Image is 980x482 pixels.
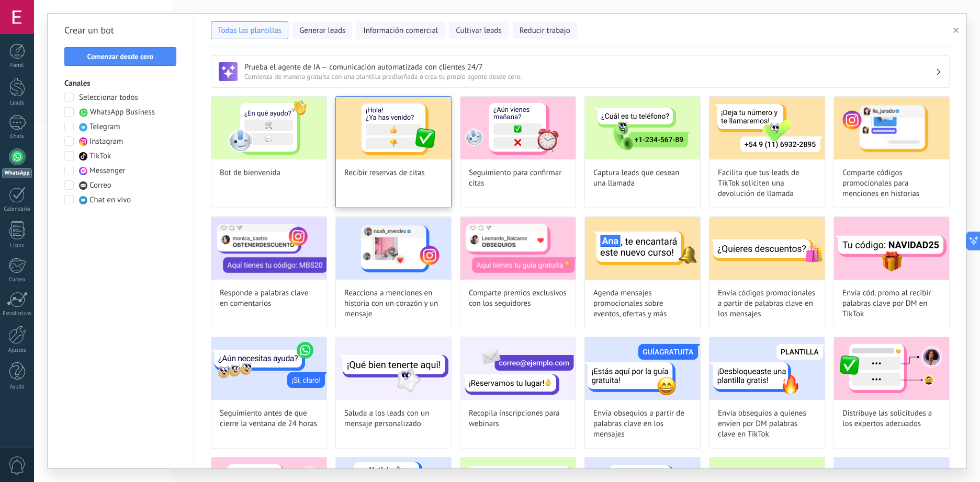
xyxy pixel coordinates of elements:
span: Correo [89,180,111,191]
img: Envía obsequios a quienes envíen por DM palabras clave en TikTok [709,337,825,400]
button: Reducir trabajo [513,21,577,39]
span: Reducir trabajo [520,26,570,36]
img: Seguimiento antes de que cierre la ventana de 24 horas [211,337,326,400]
img: Reacciona a menciones en historia con un corazón y un mensaje [336,217,451,280]
img: Comparte códigos promocionales para menciones en historias [834,97,949,159]
img: Envía códigos promocionales a partir de palabras clave en los mensajes [709,217,825,280]
span: Bot de bienvenida [220,168,280,178]
span: Captura leads que desean una llamada [593,168,692,189]
span: Comparte códigos promocionales para menciones en historias [842,168,941,199]
span: Envía obsequios a partir de palabras clave en los mensajes [593,408,692,440]
img: Envía obsequios a partir de palabras clave en los mensajes [585,337,700,400]
img: Bot de bienvenida [211,97,326,159]
span: Comparte premios exclusivos con los seguidores [469,288,567,309]
span: Seguimiento para confirmar citas [469,168,567,189]
div: WhatsApp [2,168,32,178]
div: Listas [2,243,32,249]
img: Comparte premios exclusivos con los seguidores [460,217,576,280]
span: Información comercial [363,26,438,36]
span: Telegram [89,122,120,132]
span: Seguimiento antes de que cierre la ventana de 24 horas [220,408,318,429]
span: Seleccionar todos [79,93,138,103]
span: Recopila inscripciones para webinars [469,408,567,429]
h3: Prueba el agente de IA — comunicación automatizada con clientes 24/7 [244,62,936,72]
button: Cultivar leads [449,21,508,39]
span: Responde a palabras clave en comentarios [220,288,318,309]
div: Correo [2,277,32,283]
img: Captura leads que desean una llamada [585,97,700,159]
img: Saluda a los leads con un mensaje personalizado [336,337,451,400]
span: Todas las plantillas [218,26,281,36]
div: Ayuda [2,384,32,391]
img: Envía cód. promo al recibir palabras clave por DM en TikTok [834,217,949,280]
span: Saluda a los leads con un mensaje personalizado [344,408,443,429]
span: Generar leads [299,26,345,36]
h2: Crear un bot [64,22,177,39]
div: Chats [2,133,32,140]
span: Distribuye las solicitudes a los expertos adecuados [842,408,941,429]
img: Seguimiento para confirmar citas [460,97,576,159]
span: Reacciona a menciones en historia con un corazón y un mensaje [344,288,443,319]
span: Messenger [89,166,126,176]
span: Facilita que tus leads de TikTok soliciten una devolución de llamada [718,168,816,199]
span: TikTok [89,151,111,162]
div: Panel [2,62,32,69]
span: Envía cód. promo al recibir palabras clave por DM en TikTok [842,288,941,319]
img: Recibir reservas de citas [336,97,451,159]
span: WhatsApp Business [90,107,155,118]
button: Comenzar desde cero [64,47,176,66]
span: Recibir reservas de citas [344,168,425,178]
img: Agenda mensajes promocionales sobre eventos, ofertas y más [585,217,700,280]
div: Leads [2,100,32,107]
button: Información comercial [356,21,445,39]
div: Estadísticas [2,311,32,317]
span: Comienza de manera gratuita con una plantilla prediseñada o crea tu propio agente desde cero. [244,72,936,81]
span: Agenda mensajes promocionales sobre eventos, ofertas y más [593,288,692,319]
div: Ajustes [2,347,32,354]
span: Envía obsequios a quienes envíen por DM palabras clave en TikTok [718,408,816,440]
span: Cultivar leads [456,26,501,36]
img: Responde a palabras clave en comentarios [211,217,326,280]
span: Envía códigos promocionales a partir de palabras clave en los mensajes [718,288,816,319]
button: Generar leads [292,21,352,39]
img: Recopila inscripciones para webinars [460,337,576,400]
span: Comenzar desde cero [87,53,154,60]
img: Distribuye las solicitudes a los expertos adecuados [834,337,949,400]
span: Chat en vivo [89,195,131,205]
h3: Canales [64,78,177,88]
span: Instagram [89,136,123,147]
button: Todas las plantillas [211,21,288,39]
div: Calendario [2,206,32,213]
img: Facilita que tus leads de TikTok soliciten una devolución de llamada [709,97,825,159]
